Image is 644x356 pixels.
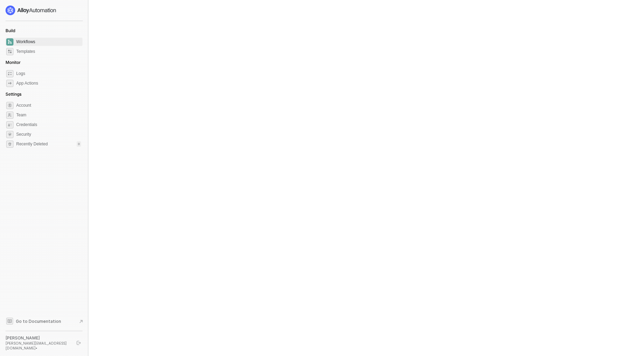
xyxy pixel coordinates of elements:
span: icon-logs [6,70,13,77]
div: 0 [77,141,81,147]
span: marketplace [6,48,13,55]
div: App Actions [16,80,38,86]
span: document-arrow [78,318,85,325]
span: Account [16,101,81,109]
span: Credentials [16,121,81,129]
img: logo [6,6,57,15]
span: Security [16,130,81,138]
span: Build [6,28,15,33]
span: settings [6,102,13,109]
span: Workflows [16,38,81,46]
span: security [6,131,13,138]
span: Recently Deleted [16,141,48,147]
a: Knowledge Base [6,317,83,325]
span: dashboard [6,38,13,46]
span: team [6,112,13,119]
span: credentials [6,121,13,128]
span: Monitor [6,60,21,65]
span: Settings [6,92,21,97]
span: documentation [6,318,13,325]
span: Logs [16,69,81,78]
span: logout [77,341,81,345]
span: Go to Documentation [16,318,61,324]
div: [PERSON_NAME] [6,335,70,341]
span: Team [16,111,81,119]
a: logo [6,6,82,15]
span: icon-app-actions [6,80,13,87]
span: settings [6,141,13,148]
div: [PERSON_NAME][EMAIL_ADDRESS][DOMAIN_NAME] • [6,341,70,350]
span: Templates [16,47,81,56]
